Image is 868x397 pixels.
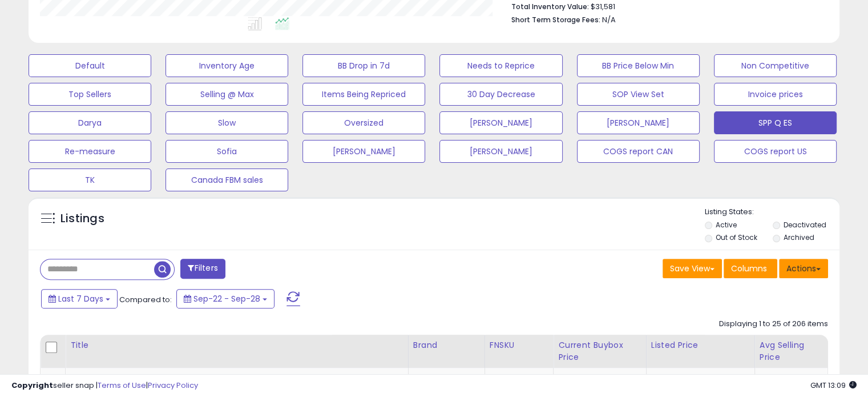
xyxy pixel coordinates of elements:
[511,15,600,25] b: Short Term Storage Fees:
[439,54,562,77] button: Needs to Reprice
[760,339,823,363] div: Avg Selling Price
[29,140,151,163] button: Re-measure
[11,380,198,391] div: seller snap | |
[439,83,562,106] button: 30 Day Decrease
[176,289,274,308] button: Sep-22 - Sep-28
[558,339,641,363] div: Current Buybox Price
[577,83,700,106] button: SOP View Set
[165,111,288,134] button: Slow
[302,83,425,106] button: Items Being Repriced
[714,140,837,163] button: COGS report US
[60,211,104,227] h5: Listings
[165,83,288,106] button: Selling @ Max
[577,140,700,163] button: COGS report CAN
[810,380,857,391] span: 2025-10-6 13:09 GMT
[29,111,151,134] button: Darya
[731,263,767,274] span: Columns
[302,140,425,163] button: [PERSON_NAME]
[165,140,288,163] button: Sofia
[165,169,288,191] button: Canada FBM sales
[41,289,118,308] button: Last 7 Days
[511,2,589,11] b: Total Inventory Value:
[602,14,616,25] span: N/A
[783,220,826,230] label: Deactivated
[783,232,814,242] label: Archived
[724,259,777,278] button: Columns
[413,339,480,351] div: Brand
[719,319,828,330] div: Displaying 1 to 25 of 206 items
[302,111,425,134] button: Oversized
[663,259,722,278] button: Save View
[716,232,757,242] label: Out of Stock
[70,339,403,351] div: Title
[29,83,151,106] button: Top Sellers
[98,380,146,391] a: Terms of Use
[439,140,562,163] button: [PERSON_NAME]
[577,54,700,77] button: BB Price Below Min
[180,259,225,279] button: Filters
[714,111,837,134] button: SPP Q ES
[193,293,260,304] span: Sep-22 - Sep-28
[58,293,103,304] span: Last 7 Days
[714,83,837,106] button: Invoice prices
[705,207,839,218] p: Listing States:
[119,294,172,305] span: Compared to:
[577,111,700,134] button: [PERSON_NAME]
[11,380,53,391] strong: Copyright
[714,54,837,77] button: Non Competitive
[716,220,737,230] label: Active
[148,380,198,391] a: Privacy Policy
[302,54,425,77] button: BB Drop in 7d
[165,54,288,77] button: Inventory Age
[779,259,828,278] button: Actions
[29,169,151,191] button: TK
[439,111,562,134] button: [PERSON_NAME]
[490,339,549,351] div: FNSKU
[29,54,151,77] button: Default
[651,339,750,351] div: Listed Price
